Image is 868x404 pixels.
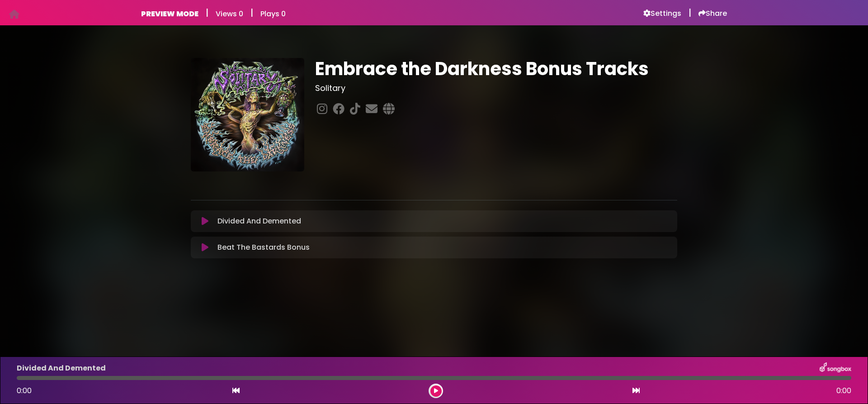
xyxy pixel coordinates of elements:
a: Settings [643,9,681,18]
img: 7a1TQK8kQoC9lmpCRPWD [191,58,304,171]
a: Share [698,9,727,18]
h5: | [250,7,253,18]
p: Beat The Bastards Bonus [217,242,310,253]
h6: Plays 0 [260,10,286,18]
h5: | [206,7,208,18]
h6: PREVIEW MODE [141,10,198,18]
h5: | [689,7,691,18]
h3: Solitary [315,83,677,93]
h6: Views 0 [216,10,243,18]
h1: Embrace the Darkness Bonus Tracks [315,58,677,80]
p: Divided And Demented [217,216,301,227]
